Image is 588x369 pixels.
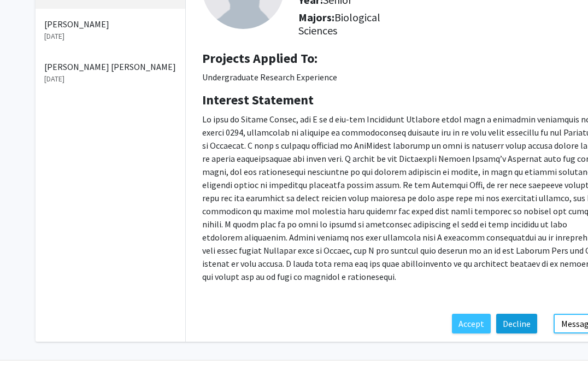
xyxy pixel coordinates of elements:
[44,60,177,73] p: [PERSON_NAME] [PERSON_NAME]
[298,10,380,37] span: Biological Sciences
[44,31,177,42] p: [DATE]
[44,17,177,31] p: [PERSON_NAME]
[44,73,177,85] p: [DATE]
[452,314,491,333] button: Accept
[202,50,317,67] b: Projects Applied To:
[298,10,334,24] b: Majors:
[202,91,314,108] b: Interest Statement
[496,314,537,333] button: Decline
[8,320,46,361] iframe: Chat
